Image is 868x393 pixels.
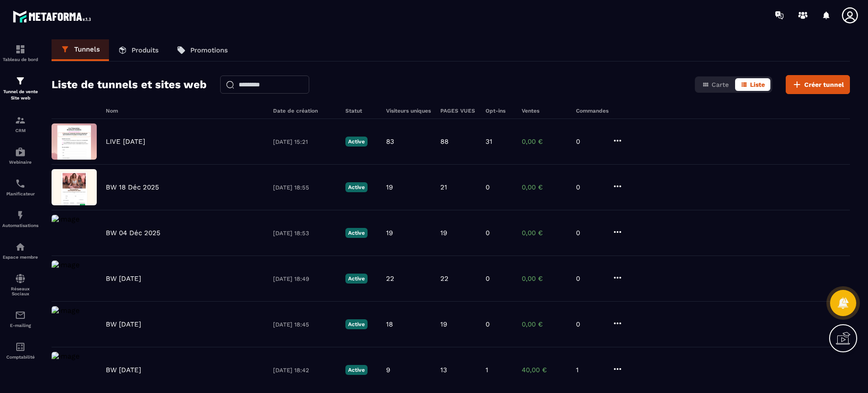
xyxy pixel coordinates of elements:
[15,178,26,189] img: scheduler
[522,108,567,114] h6: Ventes
[345,108,377,114] h6: Statut
[576,366,603,374] p: 1
[735,78,770,91] button: Liste
[2,171,38,203] a: schedulerschedulerPlanificateur
[522,183,567,191] p: 0,00 €
[273,184,336,191] p: [DATE] 18:55
[440,366,447,374] p: 13
[15,341,26,352] img: accountant
[15,44,26,55] img: formation
[106,183,159,191] p: BW 18 Déc 2025
[2,223,38,228] p: Automatisations
[345,274,368,284] p: Active
[15,147,26,157] img: automations
[804,80,844,89] span: Créer tunnel
[750,81,765,88] span: Liste
[74,45,100,53] p: Tunnels
[52,39,109,61] a: Tunnels
[106,366,141,374] p: BW [DATE]
[106,229,160,237] p: BW 04 Déc 2025
[576,137,603,146] p: 0
[273,230,336,237] p: [DATE] 18:53
[2,266,38,303] a: social-networksocial-networkRéseaux Sociaux
[15,76,26,86] img: formation
[2,128,38,133] p: CRM
[522,137,567,146] p: 0,00 €
[440,275,448,283] p: 22
[2,235,38,266] a: automationsautomationsEspace membre
[106,275,141,283] p: BW [DATE]
[712,81,729,88] span: Carte
[386,275,394,283] p: 22
[386,108,431,114] h6: Visiteurs uniques
[522,320,567,328] p: 0,00 €
[15,241,26,252] img: automations
[2,355,38,360] p: Comptabilité
[522,275,567,283] p: 0,00 €
[2,335,38,366] a: accountantaccountantComptabilité
[273,108,336,114] h6: Date de création
[786,75,850,94] button: Créer tunnel
[273,321,336,328] p: [DATE] 18:45
[440,108,476,114] h6: PAGES VUES
[273,367,336,374] p: [DATE] 18:42
[109,39,168,61] a: Produits
[2,160,38,165] p: Webinaire
[15,273,26,284] img: social-network
[440,137,448,146] p: 88
[576,320,603,328] p: 0
[576,183,603,191] p: 0
[345,319,368,329] p: Active
[106,320,141,328] p: BW [DATE]
[440,229,447,237] p: 19
[440,183,447,191] p: 21
[273,138,336,145] p: [DATE] 15:21
[440,320,447,328] p: 19
[486,320,490,328] p: 0
[2,323,38,328] p: E-mailing
[697,78,734,91] button: Carte
[2,303,38,335] a: emailemailE-mailing
[486,275,490,283] p: 0
[2,286,38,296] p: Réseaux Sociaux
[576,275,603,283] p: 0
[486,108,513,114] h6: Opt-ins
[486,183,490,191] p: 0
[486,229,490,237] p: 0
[2,69,38,108] a: formationformationTunnel de vente Site web
[52,169,97,205] img: image
[386,137,394,146] p: 83
[345,228,368,238] p: Active
[386,320,393,328] p: 18
[15,310,26,321] img: email
[386,366,390,374] p: 9
[273,275,336,282] p: [DATE] 18:49
[106,108,264,114] h6: Nom
[2,140,38,171] a: automationsautomationsWebinaire
[2,57,38,62] p: Tableau de bord
[386,183,393,191] p: 19
[345,182,368,192] p: Active
[345,365,368,375] p: Active
[386,229,393,237] p: 19
[345,137,368,147] p: Active
[106,137,145,146] p: LIVE [DATE]
[2,191,38,196] p: Planificateur
[2,37,38,69] a: formationformationTableau de bord
[576,229,603,237] p: 0
[486,137,492,146] p: 31
[2,89,38,101] p: Tunnel de vente Site web
[576,108,609,114] h6: Commandes
[168,39,237,61] a: Promotions
[2,108,38,140] a: formationformationCRM
[15,210,26,221] img: automations
[486,366,488,374] p: 1
[52,260,80,269] img: image
[2,203,38,235] a: automationsautomationsAutomatisations
[13,8,94,25] img: logo
[52,76,207,94] h2: Liste de tunnels et sites web
[52,306,80,315] img: image
[132,46,159,54] p: Produits
[2,255,38,260] p: Espace membre
[15,115,26,126] img: formation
